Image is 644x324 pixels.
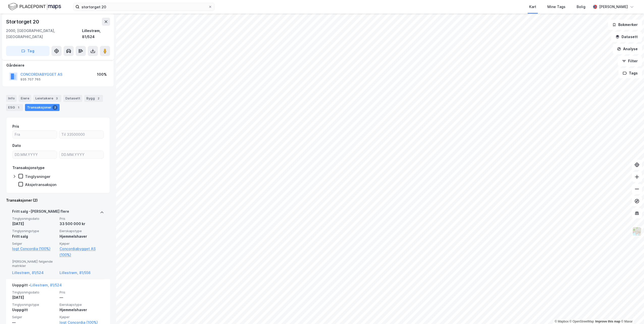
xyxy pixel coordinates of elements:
div: Info [6,95,17,102]
span: Pris [60,290,104,294]
button: Bokmerker [608,20,642,30]
div: Pris [12,123,19,129]
span: Selger [12,315,57,319]
input: Søk på adresse, matrikkel, gårdeiere, leietakere eller personer [79,3,208,11]
div: Kontrollprogram for chat [619,300,644,324]
div: — [60,294,104,301]
button: Tag [6,46,49,56]
a: Iogt Concordia (100%) [12,246,57,252]
div: Dato [12,143,21,149]
div: Eiere [19,95,31,102]
div: Kart [529,4,536,10]
div: Stortorget 20 [6,18,40,26]
div: Fritt salg - [PERSON_NAME] flere [12,208,69,217]
div: Transaksjoner [25,104,60,111]
span: Eierskapstype [60,303,104,307]
div: 935 707 765 [20,77,41,82]
img: logo.f888ab2527a4732fd821a326f86c7f29.svg [8,2,61,11]
span: Tinglysningsdato [12,217,57,221]
div: 2 [96,96,101,101]
a: Improve this map [595,320,620,323]
div: [DATE] [12,221,57,227]
div: Aksjetransaksjon [25,182,57,187]
span: Tinglysningstype [12,229,57,233]
a: Lillestrøm, 81/556 [60,270,104,276]
button: Analyse [613,44,642,54]
div: 33 500 000 kr [60,221,104,227]
div: Tinglysninger [25,174,50,179]
a: Lillestrøm, 81/524 [30,283,62,287]
button: Filter [618,56,642,66]
div: ESG [6,104,23,111]
span: Eierskapstype [60,229,104,233]
div: Hjemmelshaver [60,233,104,239]
input: DD.MM.YYYY [59,151,103,158]
div: Datasett [63,95,82,102]
span: [PERSON_NAME] følgende matrikler [12,259,57,268]
div: 2 [52,105,58,110]
div: Bygg [84,95,103,102]
div: 100% [97,71,107,77]
span: Tinglysningstype [12,303,57,307]
div: Hjemmelshaver [60,307,104,313]
a: Mapbox [555,320,569,323]
span: Kjøper [60,241,104,246]
button: Datasett [611,32,642,42]
div: Transaksjoner (2) [6,197,110,203]
div: [PERSON_NAME] [599,4,628,10]
div: Mine Tags [547,4,566,10]
div: Transaksjonstype [12,165,45,171]
div: Uoppgitt [12,307,57,313]
a: OpenStreetMap [570,320,594,323]
div: 2000, [GEOGRAPHIC_DATA], [GEOGRAPHIC_DATA] [6,28,82,40]
img: Z [632,227,642,236]
a: Concordiabygget AS (100%) [60,246,104,258]
span: Pris [60,217,104,221]
div: 3 [54,96,59,101]
div: Gårdeiere [6,62,110,68]
div: Uoppgitt - [12,282,62,290]
span: Tinglysningsdato [12,290,57,294]
div: [DATE] [12,294,57,301]
span: Selger [12,241,57,246]
button: Tags [619,68,642,78]
div: Lillestrøm, 81/524 [82,28,110,40]
a: Lillestrøm, 81/524 [12,270,57,276]
input: Fra [13,131,57,138]
span: Kjøper [60,315,104,319]
iframe: Chat Widget [619,300,644,324]
input: Til 33500000 [59,131,103,138]
div: Bolig [577,4,585,10]
div: Leietakere [33,95,61,102]
div: Fritt salg [12,233,57,239]
div: 1 [16,105,21,110]
input: DD.MM.YYYY [13,151,57,158]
